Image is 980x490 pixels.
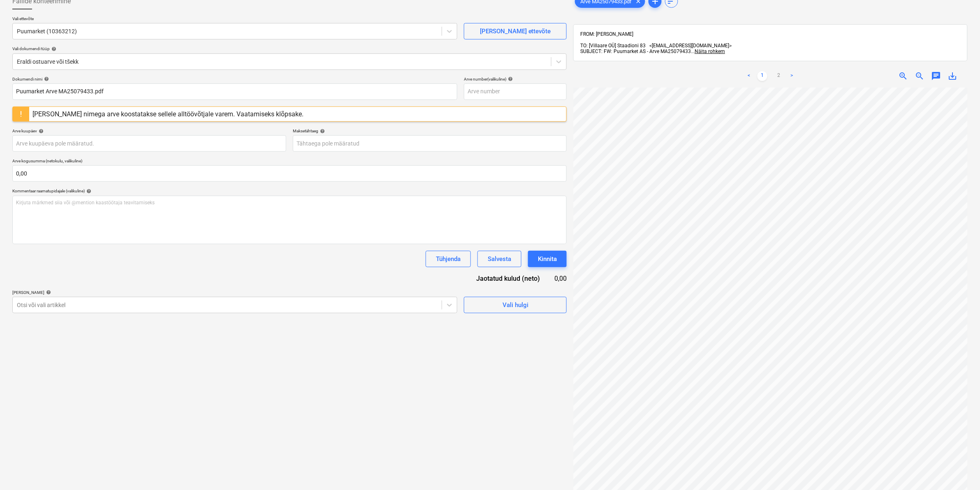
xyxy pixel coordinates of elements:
a: Page 1 is your current page [758,71,767,81]
span: save_alt [948,71,958,81]
div: Dokumendi nimi [12,76,457,82]
span: help [50,46,56,51]
span: help [85,189,91,194]
input: Arve kuupäeva pole määratud. [12,135,286,152]
input: Tähtaega pole määratud [293,135,567,152]
span: ... [691,49,725,54]
input: Dokumendi nimi [12,83,457,100]
button: Salvesta [477,251,521,267]
span: help [44,290,51,295]
div: Kinnita [538,254,557,264]
button: Vali hulgi [464,297,567,313]
div: Tühjenda [436,254,461,264]
span: Näita rohkem [695,49,725,54]
span: FROM: [PERSON_NAME] [580,31,633,37]
span: zoom_out [915,71,925,81]
span: help [42,76,49,81]
button: Tühjenda [426,251,471,267]
div: Vali hulgi [503,300,528,310]
span: help [37,129,44,134]
a: Page 2 [774,71,784,81]
input: Arve number [464,83,567,100]
input: Arve kogusumma (netokulu, valikuline) [12,165,567,182]
div: Salvesta [488,254,511,264]
div: Jaotatud kulud (neto) [460,274,553,283]
div: 0,00 [553,274,567,283]
div: Maksetähtaeg [293,128,567,134]
a: Next page [787,71,797,81]
span: help [506,76,513,81]
span: TO: [Villaare OÜ] Staadioni 83 <[EMAIL_ADDRESS][DOMAIN_NAME]> [580,43,732,49]
button: Kinnita [528,251,567,267]
div: [PERSON_NAME] [12,290,457,295]
div: Arve number (valikuline) [464,76,567,82]
p: Vali ettevõte [12,16,457,23]
span: chat [931,71,941,81]
span: zoom_in [899,71,908,81]
div: [PERSON_NAME] nimega arve koostatakse sellele alltöövõtjale varem. Vaatamiseks klõpsake. [32,110,303,118]
div: Kommentaar raamatupidajale (valikuline) [12,188,567,194]
div: Projekti ületoomine ebaõnnestus [774,4,869,14]
span: help [318,129,325,134]
span: SUBJECT: FW: Puumarket AS - Arve MA25079433 [580,49,691,54]
p: Arve kogusumma (netokulu, valikuline) [12,158,567,165]
a: Previous page [744,71,754,81]
div: Arve kuupäev [12,128,286,134]
button: [PERSON_NAME] ettevõte [464,23,567,39]
div: Vali dokumendi tüüp [12,46,567,51]
div: [PERSON_NAME] ettevõte [480,26,551,37]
